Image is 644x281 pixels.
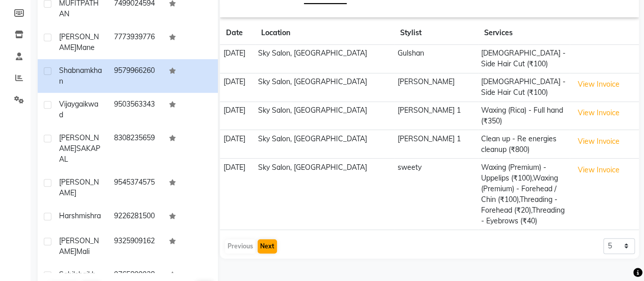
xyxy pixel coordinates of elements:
td: [PERSON_NAME] 1 [394,101,478,130]
td: [DEMOGRAPHIC_DATA] - Side Hair Cut (₹100) [478,45,570,73]
td: Waxing (Premium) - Uppelips (₹100),Waxing (Premium) - Forehead / Chin (₹100),Threading - Forehead... [478,159,570,230]
th: Date [220,21,255,45]
span: sahil [59,270,75,279]
td: Clean up - Re energies cleanup (₹800) [478,130,570,159]
td: [DATE] [220,73,255,101]
td: 8308235659 [108,126,163,171]
td: Sky Salon, [GEOGRAPHIC_DATA] [255,101,394,130]
span: [PERSON_NAME] [59,133,99,153]
button: View Invoice [573,162,624,178]
td: Sky Salon, [GEOGRAPHIC_DATA] [255,159,394,230]
span: mali [76,247,90,256]
button: View Invoice [573,105,624,121]
td: 9579966260 [108,59,163,93]
td: Sky Salon, [GEOGRAPHIC_DATA] [255,130,394,159]
span: shabnam [59,66,90,75]
td: 9325909162 [108,229,163,263]
th: Services [478,21,570,45]
span: [PERSON_NAME] [59,177,99,197]
td: sweety [394,159,478,230]
td: Sky Salon, [GEOGRAPHIC_DATA] [255,45,394,73]
button: View Invoice [573,76,624,92]
td: [DATE] [220,101,255,130]
span: gaikwad [59,99,98,119]
td: Sky Salon, [GEOGRAPHIC_DATA] [255,73,394,101]
td: Gulshan [394,45,478,73]
td: [PERSON_NAME] 1 [394,130,478,159]
td: [PERSON_NAME] [394,73,478,101]
button: Next [258,239,277,253]
span: SAKAPAL [59,144,100,164]
td: 9545374575 [108,171,163,205]
span: shaikh [75,270,96,279]
th: Stylist [394,21,478,45]
td: 7773939776 [108,25,163,59]
span: [PERSON_NAME] [59,32,99,52]
span: harsh [59,211,79,220]
td: [DEMOGRAPHIC_DATA] - Side Hair Cut (₹100) [478,73,570,101]
td: [DATE] [220,45,255,73]
th: Location [255,21,394,45]
span: vijay [59,99,75,109]
td: 9503563343 [108,93,163,126]
button: View Invoice [573,134,624,149]
td: 9226281500 [108,205,163,229]
td: [DATE] [220,130,255,159]
span: [PERSON_NAME] [59,236,99,256]
td: Waxing (Rica) - Full hand (₹350) [478,101,570,130]
td: [DATE] [220,159,255,230]
span: mane [76,43,95,52]
span: mishra [79,211,101,220]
